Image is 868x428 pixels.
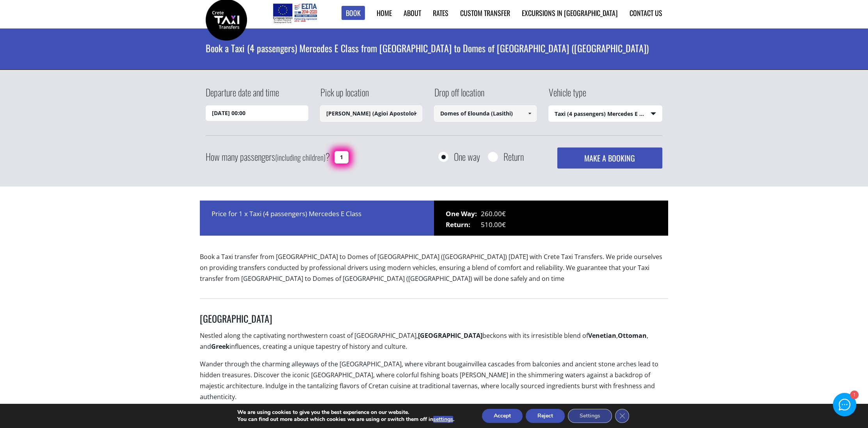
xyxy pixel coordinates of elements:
[434,85,484,105] label: Drop off location
[275,151,325,163] small: (including children)
[206,28,662,67] h1: Book a Taxi (4 passengers) Mercedes E Class from [GEOGRAPHIC_DATA] to Domes of [GEOGRAPHIC_DATA] ...
[206,15,247,23] a: Crete Taxi Transfers | Book a Taxi transfer from Chania city to Domes of Elounda (Lasithi) | Cret...
[460,8,510,18] a: Custom Transfer
[433,416,453,423] button: settings
[482,409,523,423] button: Accept
[630,8,662,18] a: Contact us
[200,313,668,330] h3: [GEOGRAPHIC_DATA]
[526,409,565,423] button: Reject
[433,8,448,18] a: Rates
[404,8,421,18] a: About
[615,409,629,423] button: Close GDPR Cookie Banner
[200,330,668,359] p: Nestled along the captivating northwestern coast of [GEOGRAPHIC_DATA], beckons with its irresisti...
[503,152,524,162] label: Return
[446,219,481,230] span: Return:
[272,1,318,25] img: e-bannersEUERDF180X90.jpg
[522,8,618,18] a: Excursions in [GEOGRAPHIC_DATA]
[523,105,536,122] a: Show All Items
[237,409,454,416] p: We are using cookies to give you the best experience on our website.
[211,342,229,351] strong: Greek
[618,331,647,340] strong: Ottoman
[454,152,480,162] label: One way
[418,331,482,340] strong: [GEOGRAPHIC_DATA]
[409,105,422,122] a: Show All Items
[342,6,365,20] a: Book
[434,105,537,122] input: Select drop-off location
[206,85,279,105] label: Departure date and time
[200,251,668,291] p: Book a Taxi transfer from [GEOGRAPHIC_DATA] to Domes of [GEOGRAPHIC_DATA] ([GEOGRAPHIC_DATA]) [DA...
[206,147,330,167] label: How many passengers ?
[434,201,668,236] div: 260.00€ 510.00€
[320,105,423,122] input: Select pickup location
[237,416,454,423] p: You can find out more about which cookies we are using or switch them off in .
[588,331,616,340] strong: Venetian
[557,147,662,169] button: MAKE A BOOKING
[549,106,662,122] span: Taxi (4 passengers) Mercedes E Class
[200,359,668,409] p: Wander through the charming alleyways of the [GEOGRAPHIC_DATA], where vibrant bougainvillea casca...
[320,85,369,105] label: Pick up location
[850,391,858,400] div: 1
[377,8,392,18] a: Home
[548,85,586,105] label: Vehicle type
[446,208,481,219] span: One Way:
[200,201,434,236] div: Price for 1 x Taxi (4 passengers) Mercedes E Class
[568,409,612,423] button: Settings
